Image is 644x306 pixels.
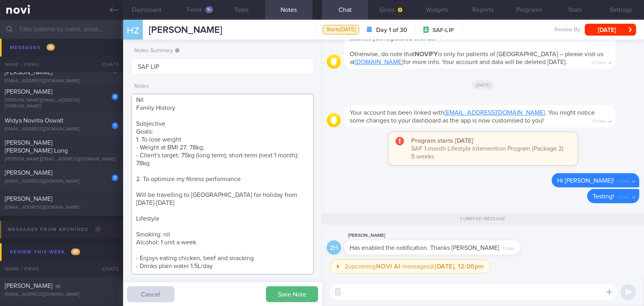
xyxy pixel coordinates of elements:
div: [EMAIL_ADDRESS][DOMAIN_NAME] [5,78,118,84]
span: 49 [71,248,80,255]
div: 3 [112,174,118,181]
div: [PERSON_NAME][EMAIL_ADDRESS][DOMAIN_NAME] [5,157,118,162]
span: SAF-LIP [432,26,454,34]
span: Widya Novrita Oswalt [5,117,64,124]
span: 10:23am [592,117,606,124]
button: [DATE] [585,24,636,36]
div: 1 [112,122,118,129]
span: 0 [95,226,101,232]
strong: NOVIFY [415,51,438,57]
div: [EMAIL_ADDRESS][DOMAIN_NAME] [5,292,118,298]
span: [PERSON_NAME] [5,170,52,176]
span: [PERSON_NAME] [149,25,222,35]
div: 4 [112,93,118,100]
div: [EMAIL_ADDRESS][DOMAIN_NAME] [5,179,118,185]
div: ZH [327,240,341,255]
span: 11:33am [502,244,515,251]
span: [PERSON_NAME] [5,196,52,202]
span: [PERSON_NAME] [5,39,52,45]
span: [PERSON_NAME] [5,283,52,289]
div: Messages from Archived [6,224,103,235]
span: [DATE] [472,80,494,90]
div: 2 [112,66,118,73]
strong: NOVI AI [376,263,401,270]
div: Chats [92,261,123,277]
span: [PERSON_NAME] [PERSON_NAME] Lung [5,140,68,154]
div: Starts [DATE] [323,25,359,35]
span: SAF 1-month Lifestyle Intervention Program (Package 2) [411,145,563,152]
div: 1+ [205,6,213,13]
span: Testing! [593,193,614,200]
span: 11:24am [617,177,630,184]
span: 12:59pm [592,58,606,66]
div: Review this week [8,247,82,257]
button: Cancel [127,286,174,302]
span: [PERSON_NAME] [5,89,52,95]
strong: Program starts [DATE] [411,138,473,144]
div: [EMAIL_ADDRESS][DOMAIN_NAME] [5,127,118,132]
span: Hi [PERSON_NAME]! [557,178,614,184]
span: [PERSON_NAME] [PERSON_NAME] [5,61,52,76]
label: Notes Summary [134,47,311,55]
div: HZ [118,15,148,45]
div: 1 [112,44,118,51]
span: Has enabled the notification. Thanks [PERSON_NAME] [350,245,499,251]
span: Otherwise, do note that is only for patients of [GEOGRAPHIC_DATA] – please visit us at for more i... [350,51,603,65]
span: 11:24am [617,193,630,200]
div: [EMAIL_ADDRESS][DOMAIN_NAME] [5,205,118,211]
div: [EMAIL_ADDRESS][DOMAIN_NAME] [5,48,118,54]
a: [EMAIL_ADDRESS][DOMAIN_NAME] [444,110,545,116]
span: Your account has been linked with . You might notice some changes to your dashboard as the app is... [350,110,595,124]
button: Save Note [266,286,318,302]
div: [PERSON_NAME][EMAIL_ADDRESS][DOMAIN_NAME] [5,98,118,110]
strong: Day 1 of 30 [376,26,407,34]
label: Notes [134,83,311,90]
span: Review By [554,26,580,34]
button: 2upcomingNOVI AI messages@[DATE], 12:00pm [330,259,490,274]
a: [DOMAIN_NAME] [355,59,403,65]
strong: [DATE], 12:00pm [435,263,484,270]
span: 5 weeks [411,153,434,160]
div: [PERSON_NAME] [344,231,544,240]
